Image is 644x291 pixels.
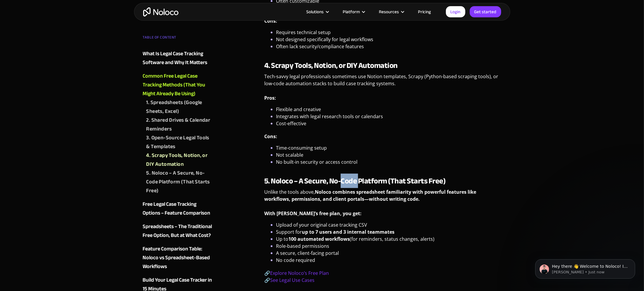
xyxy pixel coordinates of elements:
[276,144,501,151] li: Time-consuming setup
[264,174,446,188] strong: 5. Noloco – A Secure, No-Code Platform (That Starts Free)
[411,8,439,16] a: Pricing
[276,250,501,257] li: A secure, client-facing portal
[446,6,465,17] a: Login
[143,222,214,240] a: Spreadsheets – The Traditional Free Option, But at What Cost?
[276,113,501,120] li: Integrates with legal research tools or calendars
[302,229,394,235] strong: up to 7 users and 3 internal teammates
[270,270,329,276] a: Explore Noloco’s Free Plan
[143,72,214,98] a: Common Free Legal Case Tracking Methods (That You Might Already Be Using)
[143,7,178,16] a: home
[146,151,214,169] a: 4. Scrapy Tools, Notion, or DIY Automation
[146,133,214,151] a: 3. Open-Source Legal Tools & Templates
[276,36,501,43] li: Not designed specifically for legal workflows
[307,8,324,16] div: Solutions
[276,242,501,250] li: Role-based permissions
[276,106,501,113] li: Flexible and creative
[264,188,501,207] p: Unlike the tools above,
[276,235,501,242] li: Up to (for reminders, status changes, alerts)
[276,257,501,264] li: No code required
[299,8,336,16] div: Solutions
[264,210,362,217] strong: With [PERSON_NAME]’s free plan, you get:
[264,73,501,91] p: Tech-savvy legal professionals sometimes use Notion templates, Scrapy (Python-based scraping tool...
[143,245,214,271] a: Feature Comparison Table: Noloco vs Spreadsheet-Based Workflows
[372,8,411,16] div: Resources
[343,8,360,16] div: Platform
[288,236,350,242] strong: 100 automated workflows
[276,228,501,235] li: Support for
[143,49,214,67] a: What Is Legal Case Tracking Software and Why It Matters
[264,270,501,288] p: 🔗 🔗
[270,277,315,283] a: See Legal Use Cases
[379,8,399,16] div: Resources
[143,33,214,45] div: TABLE OF CONTENT
[470,6,501,17] a: Get started
[276,29,501,36] li: Requires technical setup
[146,98,214,116] a: 1. Spreadsheets (Google Sheets, Excel)
[264,58,398,73] strong: 4. Scrapy Tools, Notion, or DIY Automation
[276,221,501,228] li: Upload of your original case tracking CSV
[264,189,476,202] strong: Noloco combines spreadsheet familiarity with powerful features like workflows, permissions, and c...
[336,8,372,16] div: Platform
[276,151,501,158] li: Not scalable
[146,116,214,133] a: 2. Shared Drives & Calendar Reminders
[264,95,276,101] strong: Pros:
[276,158,501,165] li: No built-in security or access control
[526,247,644,288] iframe: Intercom notifications message
[146,169,214,195] a: 5. Noloco – A Secure, No-Code Platform (That Starts Free)
[276,120,501,127] li: Cost-effective
[264,18,277,24] strong: Cons:
[143,200,214,218] a: Free Legal Case Tracking Options – Feature Comparison
[264,133,277,140] strong: Cons:
[276,43,501,50] li: Often lack security/compliance features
